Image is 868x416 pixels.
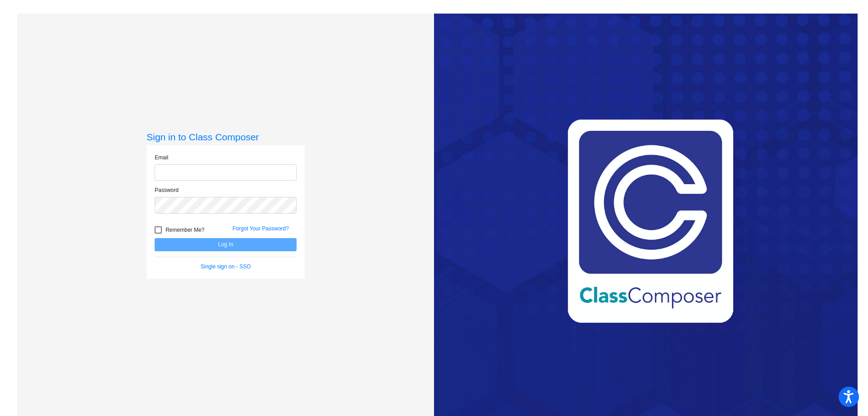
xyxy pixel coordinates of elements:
a: Single sign on - SSO [201,263,251,270]
label: Password [155,186,179,194]
label: Email [155,153,168,162]
a: Forgot Your Password? [232,225,289,232]
span: Remember Me? [165,225,204,235]
button: Log In [155,238,297,251]
h3: Sign in to Class Composer [146,131,305,143]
